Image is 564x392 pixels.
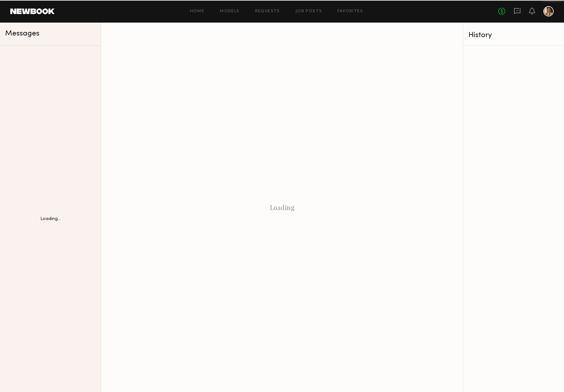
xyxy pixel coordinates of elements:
a: Models [220,9,239,14]
a: Job Posts [296,9,322,14]
div: Loading... [40,217,61,221]
a: Favorites [337,9,363,14]
a: Requests [255,9,280,14]
a: Home [190,9,205,14]
span: Messages [5,30,39,37]
div: History [468,32,559,39]
div: Loading [101,23,463,392]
